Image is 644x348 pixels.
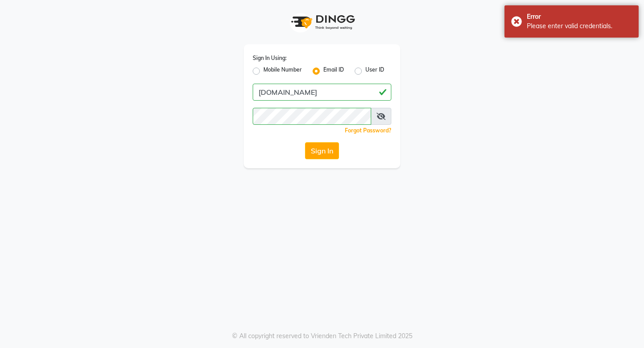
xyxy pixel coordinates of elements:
label: Email ID [323,66,344,76]
button: Sign In [305,142,339,159]
input: Username [253,84,391,101]
input: Username [253,108,371,125]
a: Forgot Password? [345,127,391,134]
label: User ID [365,66,384,76]
div: Error [527,12,632,21]
label: Mobile Number [263,66,302,76]
img: logo1.svg [286,9,358,35]
label: Sign In Using: [253,54,287,62]
div: Please enter valid credentials. [527,21,632,31]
